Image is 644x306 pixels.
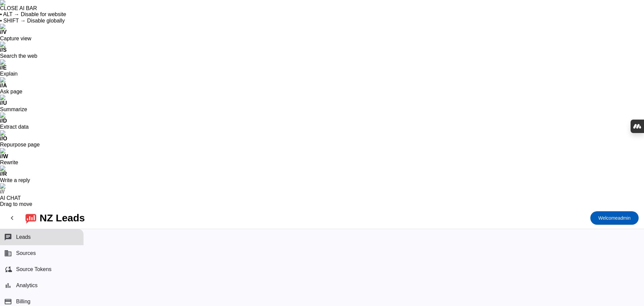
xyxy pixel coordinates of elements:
mat-icon: payment [4,298,12,306]
span: Billing [16,299,31,305]
span: Analytics [16,282,38,289]
span: admin [598,213,631,223]
mat-icon: business [4,249,12,257]
mat-icon: bar_chart [4,281,12,290]
span: Source Tokens [16,266,52,272]
button: Welcomeadmin [590,211,639,225]
div: NZ Leads [40,213,85,223]
span: Welcome [598,215,618,221]
img: logo [25,212,36,224]
span: Leads [16,234,31,240]
mat-icon: chat [4,233,12,241]
mat-icon: chevron_left [8,214,16,222]
span: Sources [16,250,36,256]
mat-icon: cloud_sync [4,265,12,273]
